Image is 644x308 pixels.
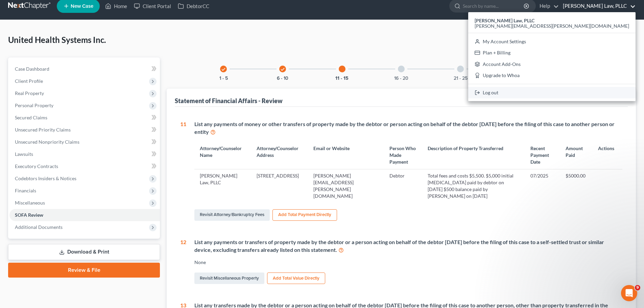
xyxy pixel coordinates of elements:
td: [PERSON_NAME] Law, PLLC [194,169,251,203]
th: Email or Website [308,141,384,169]
td: 07/2025 [525,169,560,203]
td: Total fees and costs $5,500. $5,000 initial [MEDICAL_DATA] paid by debtor on [DATE] $500 balance ... [422,169,525,203]
th: Amount Paid [560,141,593,169]
a: Lawsuits [9,148,160,160]
a: Upgrade to Whoa [468,70,636,81]
span: Additional Documents [15,224,63,230]
button: 6 - 10 [277,76,288,81]
a: Revisit Miscellaneous Property [194,273,264,284]
a: My Account Settings [468,36,636,47]
div: List any payments or transfers of property made by the debtor or a person acting on behalf of the... [194,238,622,254]
td: $5000.00 [560,169,593,203]
button: Add Total Payment Directly [272,209,337,221]
th: Attorney/Counselor Name [194,141,251,169]
span: Financials [15,188,36,193]
a: Case Dashboard [9,63,160,75]
span: Personal Property [15,102,53,108]
a: Review & File [8,263,160,278]
a: Account Add-Ons [468,58,636,70]
a: Secured Claims [9,112,160,124]
a: Executory Contracts [9,160,160,172]
div: [PERSON_NAME] Law, PLLC [468,12,636,101]
td: Debtor [384,169,422,203]
span: Lawsuits [15,151,33,157]
span: Codebtors Insiders & Notices [15,175,76,181]
th: Attorney/Counselor Address [251,141,308,169]
span: [PERSON_NAME][EMAIL_ADDRESS][PERSON_NAME][DOMAIN_NAME] [475,23,629,29]
div: 12 [180,238,186,286]
span: Executory Contracts [15,163,58,169]
span: Client Profile [15,78,43,84]
span: 9 [635,285,640,290]
button: Add Total Value Directly [267,273,325,284]
i: check [280,67,285,72]
a: Plan + Billing [468,47,636,58]
a: Unsecured Priority Claims [9,124,160,136]
td: [PERSON_NAME][EMAIL_ADDRESS][PERSON_NAME][DOMAIN_NAME] [308,169,384,203]
a: Revisit Attorney/Bankruptcy Fees [194,209,270,221]
th: Actions [593,141,622,169]
button: 1 - 5 [219,76,228,81]
button: 11 - 15 [335,76,349,81]
span: Real Property [15,90,44,96]
span: Secured Claims [15,115,47,120]
span: Unsecured Nonpriority Claims [15,139,79,145]
th: Recent Payment Date [525,141,560,169]
strong: [PERSON_NAME] Law, PLLC [475,18,534,23]
button: 21 - 25 [454,76,468,81]
a: Unsecured Nonpriority Claims [9,136,160,148]
button: 16 - 20 [394,76,408,81]
span: New Case [71,4,93,9]
th: Description of Property Transferred [422,141,525,169]
i: check [221,67,226,72]
span: United Health Systems Inc. [8,35,106,45]
a: SOFA Review [9,209,160,221]
a: Download & Print [8,244,160,260]
th: Person Who Made Payment [384,141,422,169]
div: 11 [180,120,186,222]
span: SOFA Review [15,212,43,218]
span: Unsecured Priority Claims [15,127,71,133]
td: [STREET_ADDRESS] [251,169,308,203]
div: List any payments of money or other transfers of property made by the debtor or person acting on ... [194,120,622,136]
div: None [194,259,622,266]
a: Log out [468,87,636,98]
div: Statement of Financial Affairs - Review [175,97,283,105]
span: Case Dashboard [15,66,49,72]
iframe: Intercom live chat [621,285,637,301]
span: Miscellaneous [15,200,45,206]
